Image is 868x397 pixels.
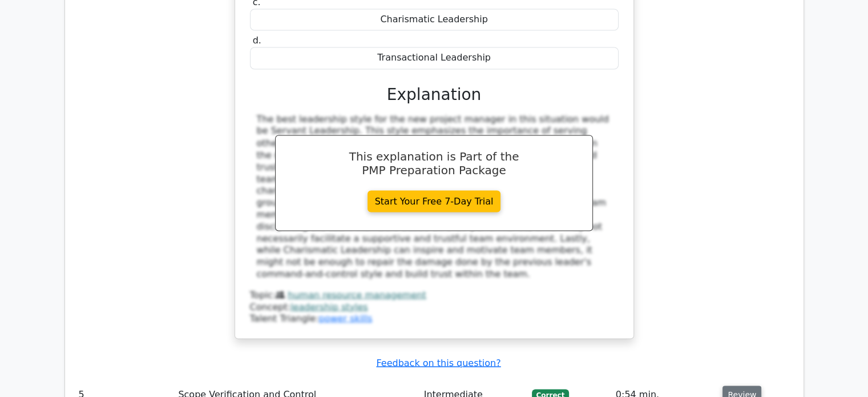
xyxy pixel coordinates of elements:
a: human resource management [288,289,426,300]
div: Charismatic Leadership [250,9,619,31]
span: d. [253,35,261,46]
a: power skills [318,312,372,323]
div: The best leadership style for the new project manager in this situation would be Servant Leadersh... [257,114,612,280]
h3: Explanation [257,85,612,105]
div: Transactional Leadership [250,47,619,69]
div: Talent Triangle: [250,289,619,324]
div: Topic: [250,289,619,301]
a: Feedback on this question? [376,357,500,368]
div: Concept: [250,301,619,313]
a: leadership styles [290,301,368,312]
a: Start Your Free 7-Day Trial [368,190,501,212]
